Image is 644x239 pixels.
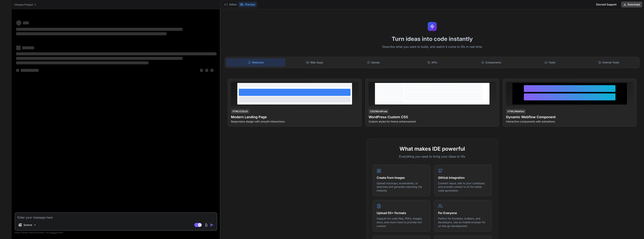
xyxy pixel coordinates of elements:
p: Support for code files, PDFs, images, docs, and much more to provide rich context [377,217,426,228]
div: APIs [403,59,461,66]
h4: Modern Landing Page [231,114,358,120]
img: icon [210,223,214,227]
p: Source [23,223,32,227]
div: HTML/Webflow [506,109,526,114]
button: Editor [223,2,238,7]
p: Connect repos, talk to your codebase, and provide context to AI for better code generation [438,181,488,192]
div: Components [462,59,520,66]
span: ‌ [200,69,203,72]
div: CSS/WordPress [369,109,389,114]
h4: For Everyone [438,211,488,215]
span: ‌ [23,21,29,24]
h4: Create from Images [377,175,426,180]
p: Describe what you want to build, and watch it come to life in real-time [222,44,642,49]
div: HTML/CSS/JS [231,109,249,114]
h4: Dynamic Webflow Component [506,114,633,120]
span: ‌ [16,20,21,26]
p: Everything you need to bring your ideas to life [373,154,492,159]
h4: WordPress Custom CSS [369,114,496,120]
span: ‌ [16,61,149,64]
p: Upload mockups, screenshots, or sketches and generate matching UIs instantly [377,181,426,192]
span: ‌ [210,69,213,72]
div: Discord Support [594,2,619,8]
img: Pick Models [33,223,36,227]
h4: Upload 50+ Formats [377,211,426,215]
span: ‌ [16,46,21,50]
div: Websites [226,59,285,66]
p: Always double-check its answers. Your in Bind [15,231,217,234]
span: ‌ [16,57,182,60]
p: Perfect for founders, builders, and developers. Use on mobile browser for on-the-go development [438,217,488,228]
p: Responsive design with smooth interactions [231,120,358,123]
span: ‌ [16,69,19,72]
span: ‌ [22,46,34,49]
button: Download [621,2,642,8]
span: ‌ [16,52,216,55]
button: Preview [238,2,257,7]
span: ‌ [21,69,39,72]
h1: Turn ideas into code instantly [222,35,642,42]
div: Games [345,59,403,66]
img: attachment [204,223,208,227]
span: Choose Project [14,3,37,7]
span: ‌ [16,28,182,31]
p: Custom styles for theme enhancement [369,120,496,123]
span: ‌ [205,69,208,72]
p: Interactive components with animations [506,120,633,123]
span: privacy [50,231,57,234]
h4: GitHub Integration [438,175,488,180]
div: Web Apps [286,59,344,66]
div: Tools [521,59,579,66]
h2: What makes IDE powerful [373,145,492,153]
div: Internal Tools [580,59,638,66]
span: ‌ [16,32,167,35]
